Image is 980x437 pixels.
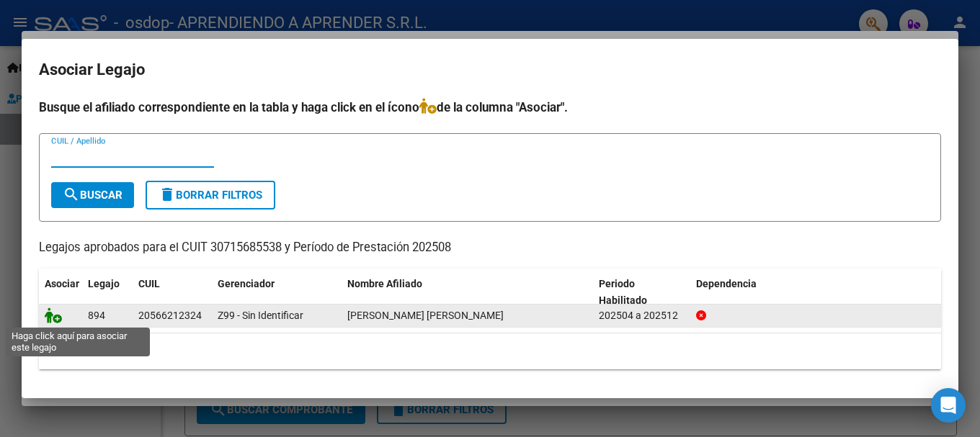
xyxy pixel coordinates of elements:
[212,269,342,316] datatable-header-cell: Gerenciador
[39,239,941,257] p: Legajos aprobados para el CUIT 30715685538 y Período de Prestación 202508
[599,307,685,324] div: 202504 a 202512
[347,310,504,321] span: PINILLA ROLON JUAN IGNACIO
[159,186,176,203] mat-icon: delete
[39,333,941,369] div: 1 registros
[593,269,690,316] datatable-header-cell: Periodo Habilitado
[146,181,275,210] button: Borrar Filtros
[218,310,303,321] span: Z99 - Sin Identificar
[696,278,757,289] span: Dependencia
[82,269,133,316] datatable-header-cell: Legajo
[690,269,942,316] datatable-header-cell: Dependencia
[138,307,202,324] div: 20566212324
[138,278,160,289] span: CUIL
[347,278,422,289] span: Nombre Afiliado
[218,278,275,289] span: Gerenciador
[599,278,647,306] span: Periodo Habilitado
[39,98,941,117] h4: Busque el afiliado correspondiente en la tabla y haga click en el ícono de la columna "Asociar".
[63,186,80,203] mat-icon: search
[39,269,82,316] datatable-header-cell: Asociar
[39,56,941,84] h2: Asociar Legajo
[88,310,105,321] span: 894
[51,182,134,208] button: Buscar
[133,269,212,316] datatable-header-cell: CUIL
[931,388,966,423] div: Open Intercom Messenger
[342,269,593,316] datatable-header-cell: Nombre Afiliado
[159,189,262,202] span: Borrar Filtros
[88,278,120,289] span: Legajo
[45,278,79,289] span: Asociar
[63,189,122,202] span: Buscar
